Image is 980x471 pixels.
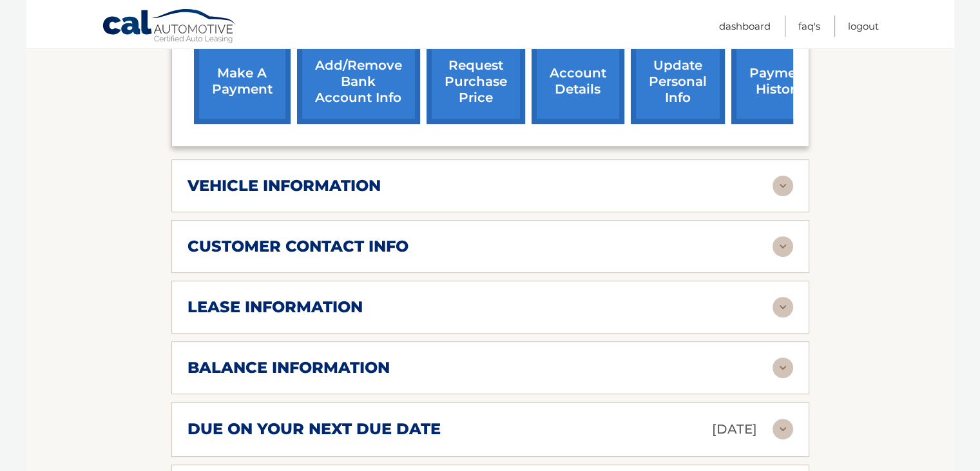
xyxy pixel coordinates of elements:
a: account details [532,39,624,124]
a: payment history [731,39,828,124]
a: Logout [848,15,879,37]
h2: vehicle information [187,176,381,195]
img: accordion-rest.svg [773,236,793,257]
a: update personal info [631,39,725,124]
img: accordion-rest.svg [773,297,793,317]
p: [DATE] [712,418,757,441]
h2: balance information [187,358,390,377]
a: FAQ's [798,15,820,37]
a: Cal Automotive [102,8,237,46]
h2: lease information [187,297,363,317]
img: accordion-rest.svg [773,419,793,439]
img: accordion-rest.svg [773,357,793,378]
a: Dashboard [719,15,771,37]
a: request purchase price [427,39,525,124]
h2: customer contact info [187,237,408,256]
a: Add/Remove bank account info [297,39,420,124]
a: make a payment [194,39,291,124]
h2: due on your next due date [187,419,441,439]
img: accordion-rest.svg [773,175,793,196]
